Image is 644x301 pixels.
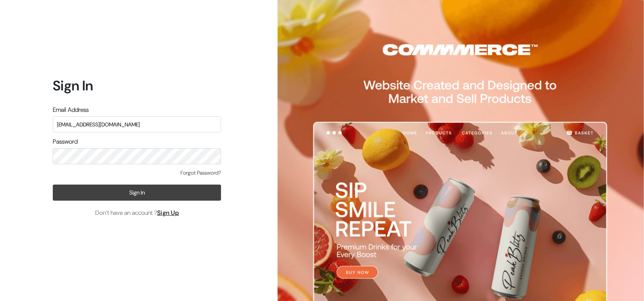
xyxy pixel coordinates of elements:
[53,77,221,94] h1: Sign In
[53,137,78,146] label: Password
[53,105,89,115] label: Email Address
[53,185,221,201] button: Sign In
[181,169,221,177] a: Forgot Password?
[157,209,179,217] a: Sign Up
[95,208,179,218] span: Don’t have an account ?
